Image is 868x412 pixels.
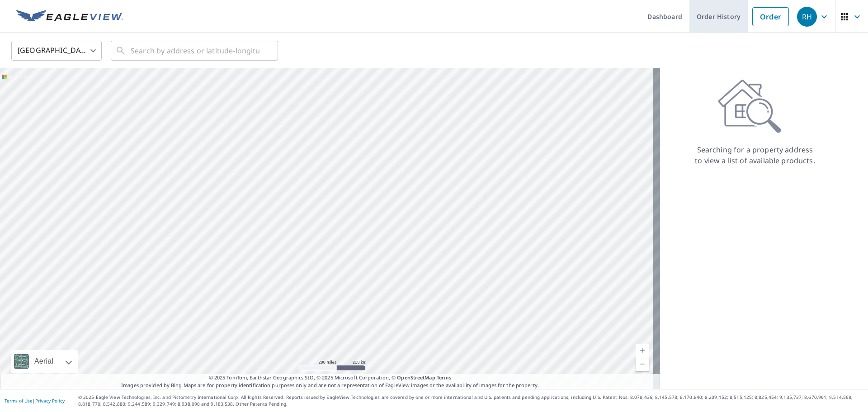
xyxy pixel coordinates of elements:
p: Searching for a property address to view a list of available products. [694,144,816,166]
div: Aerial [32,350,56,373]
div: [GEOGRAPHIC_DATA] [11,38,102,63]
a: Current Level 5, Zoom In [636,344,649,357]
img: EV Logo [16,10,123,24]
a: Terms of Use [5,398,33,404]
a: Order [752,7,789,26]
a: Privacy Policy [35,398,65,404]
input: Search by address or latitude-longitude [131,38,259,63]
span: © 2025 TomTom, Earthstar Geographics SIO, © 2025 Microsoft Corporation, © [209,374,452,382]
p: © 2025 Eagle View Technologies, Inc. and Pictometry International Corp. All Rights Reserved. Repo... [78,394,863,407]
a: Current Level 5, Zoom Out [636,357,649,371]
div: RH [797,7,817,27]
a: Terms [437,374,452,381]
a: OpenStreetMap [397,374,435,381]
div: Aerial [11,350,78,373]
p: | [5,398,65,403]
